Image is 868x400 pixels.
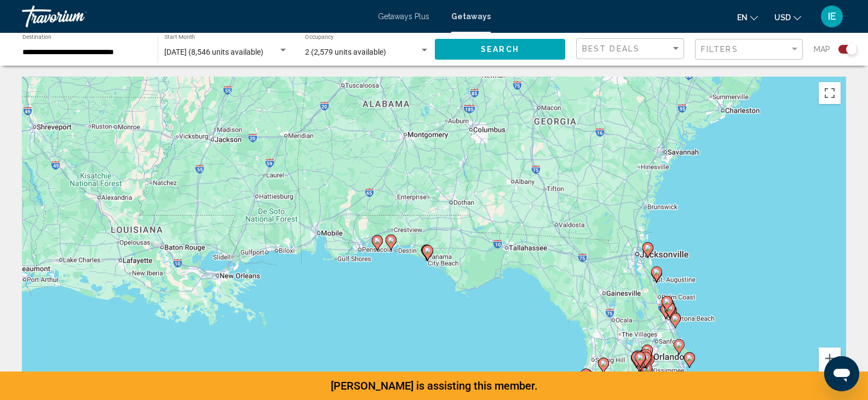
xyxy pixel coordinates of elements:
[737,9,758,25] button: Change language
[378,12,429,21] a: Getaways Plus
[331,379,538,392] span: [PERSON_NAME] is assisting this member.
[819,82,841,104] button: Toggle fullscreen view
[695,38,803,61] button: Filter
[22,5,367,27] a: Travorium
[435,39,565,59] button: Search
[305,48,386,56] span: 2 (2,579 units available)
[582,44,640,53] span: Best Deals
[828,11,836,22] span: IE
[824,356,859,391] iframe: Button to launch messaging window
[737,13,748,22] span: en
[451,12,491,21] a: Getaways
[164,48,263,56] span: [DATE] (8,546 units available)
[814,42,830,57] span: Map
[819,347,841,369] button: Zoom in
[701,45,738,54] span: Filters
[582,44,681,54] mat-select: Sort by
[819,370,841,392] button: Zoom out
[818,5,846,28] button: User Menu
[774,13,791,22] span: USD
[774,9,801,25] button: Change currency
[481,45,519,54] span: Search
